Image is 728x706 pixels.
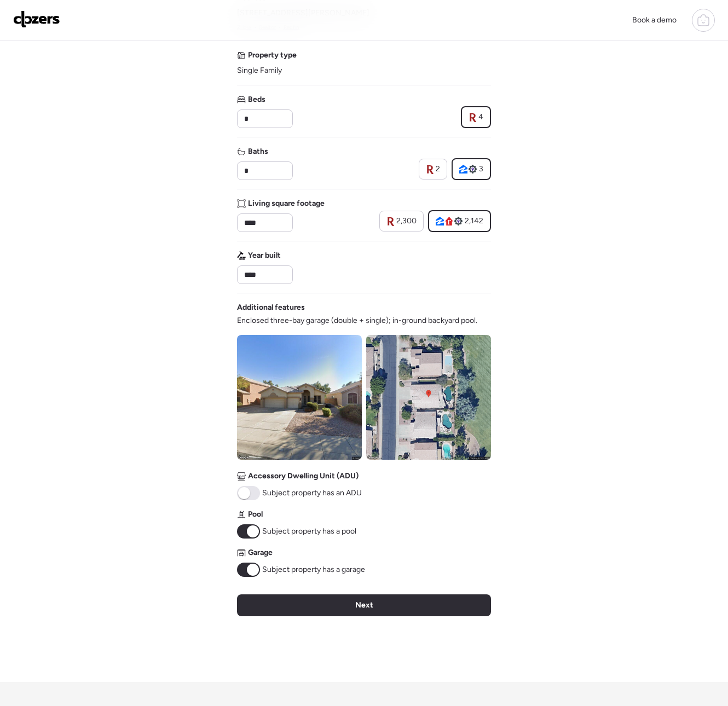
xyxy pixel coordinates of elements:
[632,15,677,25] span: Book a demo
[262,488,362,499] span: Subject property has an ADU
[237,65,282,76] span: Single Family
[237,302,305,313] span: Additional features
[248,50,297,61] span: Property type
[355,600,373,611] span: Next
[436,164,440,175] span: 2
[248,509,263,520] span: Pool
[13,10,60,28] img: Logo
[248,250,281,261] span: Year built
[248,547,273,558] span: Garage
[248,146,268,157] span: Baths
[396,216,417,227] span: 2,300
[262,526,356,537] span: Subject property has a pool
[262,564,365,575] span: Subject property has a garage
[248,198,325,209] span: Living square footage
[478,112,483,123] span: 4
[237,315,477,326] span: Enclosed three-bay garage (double + single); in-ground backyard pool.
[248,94,265,105] span: Beds
[248,471,359,482] span: Accessory Dwelling Unit (ADU)
[479,164,483,175] span: 3
[465,216,483,227] span: 2,142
